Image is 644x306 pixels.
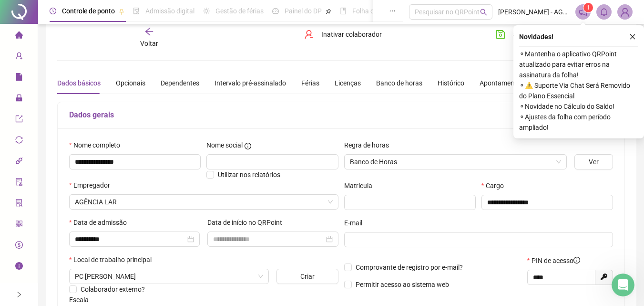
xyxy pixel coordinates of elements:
[69,295,95,305] label: Escala
[161,78,199,88] div: Dependentes
[272,8,279,14] span: dashboard
[75,269,263,284] span: RUA SAO JOSE 2194 LAGOA NOVA
[15,216,23,235] span: qrcode
[532,255,580,266] span: PIN de acesso
[344,218,368,228] label: E-mail
[481,180,510,191] label: Cargo
[245,143,251,149] span: info-circle
[335,78,361,88] div: Licenças
[215,78,286,88] div: Intervalo pré-assinalado
[207,217,288,228] label: Data de início no QRPoint
[600,8,608,16] span: bell
[81,285,145,293] span: Colaborador externo?
[218,171,280,179] span: Utilizar nos relatórios
[489,27,539,42] button: Salvar
[583,3,593,12] sup: 1
[344,180,378,191] label: Matrícula
[519,49,638,80] span: ⚬ Mantenha o aplicativo QRPoint atualizado para evitar erros na assinatura da folha!
[612,274,634,296] iframe: Intercom live chat
[579,8,587,16] span: notification
[389,8,396,14] span: ellipsis
[304,30,314,39] span: user-delete
[15,48,23,67] span: user-add
[69,217,133,228] label: Data de admissão
[519,101,638,112] span: ⚬ Novidade no Cálculo do Saldo!
[215,7,264,15] span: Gestão de férias
[356,264,463,271] span: Comprovante de registro por e-mail?
[587,4,590,11] span: 1
[519,32,553,42] span: Novidades !
[350,155,562,169] span: Banco de Horas
[356,281,449,288] span: Permitir acesso ao sistema web
[15,69,23,88] span: file
[618,5,632,19] img: 90420
[119,9,124,14] span: pushpin
[69,180,116,190] label: Empregador
[206,140,243,150] span: Nome social
[15,195,23,214] span: solution
[344,140,395,150] label: Regra de horas
[285,7,322,15] span: Painel do DP
[116,78,145,88] div: Opcionais
[276,269,338,284] button: Criar
[57,78,101,88] div: Dados básicos
[574,154,613,169] button: Ver
[301,78,319,88] div: Férias
[15,153,23,172] span: api
[321,29,382,40] span: Inativar colaborador
[144,27,154,36] span: arrow-left
[496,30,505,39] span: save
[69,254,158,265] label: Local de trabalho principal
[203,8,210,14] span: sun
[15,132,23,151] span: sync
[480,78,524,88] div: Apontamentos
[340,8,347,14] span: book
[15,237,23,256] span: dollar
[629,33,636,40] span: close
[15,90,23,109] span: lock
[16,291,22,298] span: right
[50,8,56,14] span: clock-circle
[352,7,413,15] span: Folha de pagamento
[498,7,570,17] span: [PERSON_NAME] - AGÊNCIA LAR TIROL
[480,9,487,16] span: search
[589,157,599,167] span: Ver
[297,27,389,42] button: Inativar colaborador
[145,7,194,15] span: Admissão digital
[15,27,23,46] span: home
[519,80,638,101] span: ⚬ ⚠️ Suporte Via Chat Será Removido do Plano Essencial
[133,8,140,14] span: file-done
[326,9,331,14] span: pushpin
[376,78,422,88] div: Banco de horas
[15,279,23,298] span: gift
[69,109,613,121] h5: Dados gerais
[75,195,333,209] span: AGÊNCIA LAR
[519,112,638,133] span: ⚬ Ajustes da folha com período ampliado!
[15,174,23,193] span: audit
[438,78,464,88] div: Histórico
[69,140,126,150] label: Nome completo
[573,257,580,264] span: info-circle
[15,258,23,277] span: info-circle
[15,111,23,130] span: export
[140,40,158,47] span: Voltar
[300,271,315,282] span: Criar
[62,7,115,15] span: Controle de ponto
